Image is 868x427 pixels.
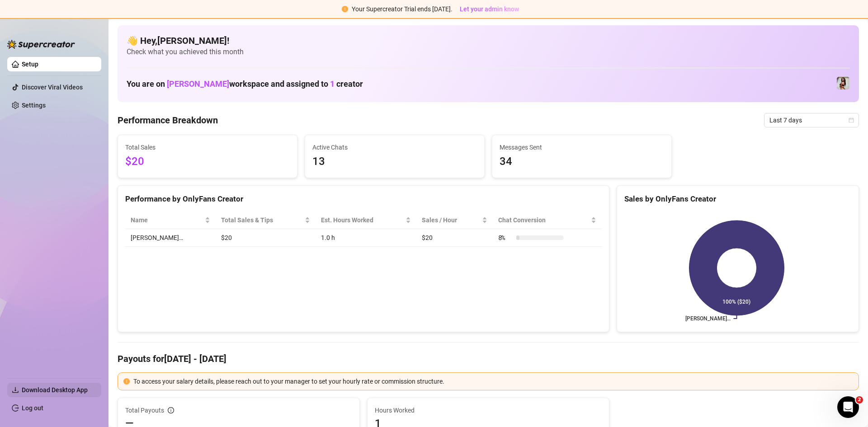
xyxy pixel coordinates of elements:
a: Log out [22,404,43,412]
span: [PERSON_NAME] [167,79,229,89]
span: Active Chats [312,142,477,152]
th: Chat Conversion [493,211,602,229]
span: 2 [856,396,863,404]
span: Name [131,215,203,225]
text: [PERSON_NAME]… [685,315,731,322]
th: Name [125,211,216,229]
div: To access your salary details, please reach out to your manager to set your hourly rate or commis... [133,376,853,386]
h4: 👋 Hey, [PERSON_NAME] ! [127,34,850,47]
span: Check what you achieved this month [127,47,850,57]
span: exclamation-circle [123,378,130,385]
h4: Payouts for [DATE] - [DATE] [118,352,859,365]
span: 13 [312,153,477,170]
td: $20 [416,229,493,247]
span: Chat Conversion [498,215,589,225]
span: Messages Sent [500,142,664,152]
span: Download Desktop App [22,386,88,394]
a: Discover Viral Videos [22,84,83,91]
th: Total Sales & Tips [216,211,316,229]
div: Performance by OnlyFans Creator [125,193,602,205]
span: Total Payouts [125,405,164,415]
h4: Performance Breakdown [118,114,218,127]
span: 1 [330,79,335,89]
span: 34 [500,153,664,170]
span: Last 7 days [769,113,854,127]
img: logo-BBDzfeDw.svg [7,40,75,49]
span: Your Supercreator Trial ends [DATE]. [352,5,453,13]
span: Total Sales [125,142,290,152]
span: $20 [125,153,290,170]
td: 1.0 h [316,229,416,247]
iframe: Intercom live chat [837,396,859,418]
a: Settings [22,102,46,109]
img: Kendra (@kendralust) [837,77,849,89]
span: info-circle [168,407,174,413]
div: Est. Hours Worked [321,215,404,225]
th: Sales / Hour [416,211,493,229]
td: $20 [216,229,316,247]
span: Let your admin know [460,5,519,13]
h1: You are on workspace and assigned to creator [127,79,363,89]
a: Setup [22,61,38,68]
span: Sales / Hour [422,215,480,225]
div: Sales by OnlyFans Creator [624,193,851,205]
span: exclamation-circle [342,6,348,12]
span: calendar [849,117,854,123]
span: download [12,386,19,394]
span: 8 % [498,233,513,243]
td: [PERSON_NAME]… [125,229,216,247]
button: Let your admin know [456,4,523,14]
span: Total Sales & Tips [221,215,303,225]
span: Hours Worked [375,405,602,415]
